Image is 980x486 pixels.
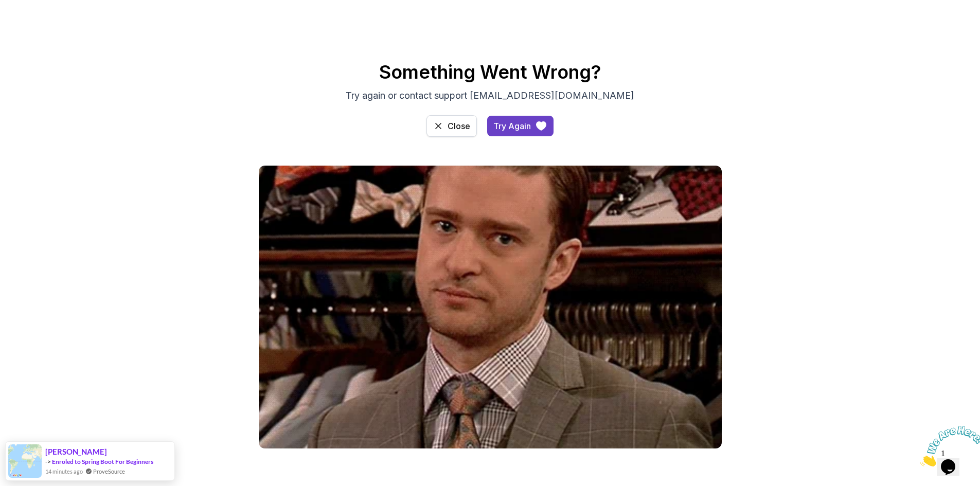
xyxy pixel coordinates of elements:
[45,447,107,456] span: [PERSON_NAME]
[4,4,68,45] img: Chat attention grabber
[916,422,980,471] iframe: chat widget
[448,120,470,132] div: Close
[487,116,554,136] button: Try Again
[259,166,722,448] img: gif
[487,116,554,136] a: access-dashboard
[8,444,42,478] img: provesource social proof notification image
[130,62,850,82] h2: Something Went Wrong?
[45,467,83,476] span: 14 minutes ago
[493,120,531,132] div: Try Again
[93,467,125,476] a: ProveSource
[426,115,477,137] a: access-dashboard
[317,88,663,103] p: Try again or contact support [EMAIL_ADDRESS][DOMAIN_NAME]
[4,4,8,13] span: 1
[426,115,477,137] button: Close
[45,458,51,465] span: ->
[52,458,153,465] a: Enroled to Spring Boot For Beginners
